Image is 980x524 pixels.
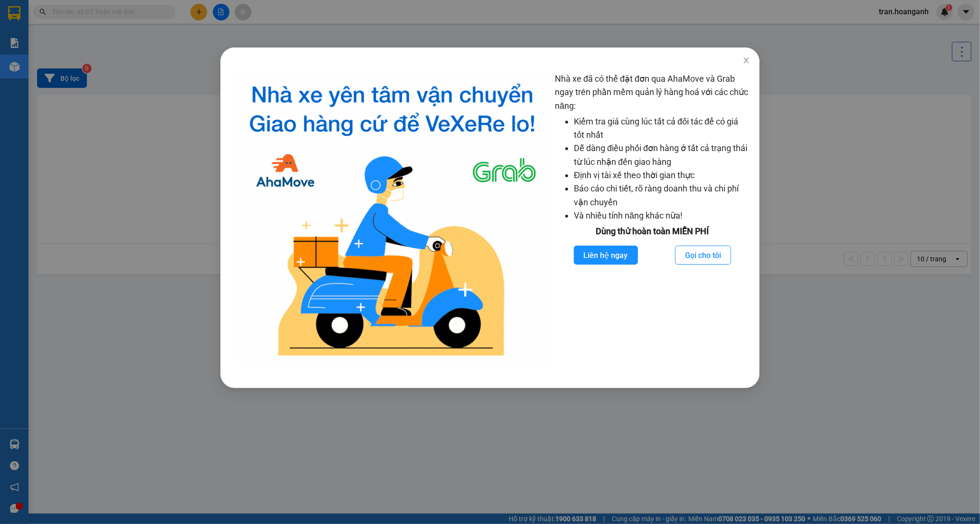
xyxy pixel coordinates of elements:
[574,142,750,169] li: Dễ dàng điều phối đơn hàng ở tất cả trạng thái từ lúc nhận đến giao hàng
[675,246,731,265] button: Gọi cho tôi
[574,246,638,265] button: Liên hệ ngay
[555,225,750,238] div: Dùng thử hoàn toàn MIỄN PHÍ
[555,72,750,364] div: Nhà xe đã có thể đặt đơn qua AhaMove và Grab ngay trên phần mềm quản lý hàng hoá với các chức năng:
[584,249,628,261] span: Liên hệ ngay
[733,48,760,74] button: Close
[238,72,547,364] img: logo
[685,249,721,261] span: Gọi cho tôi
[574,115,750,142] li: Kiểm tra giá cùng lúc tất cả đối tác để có giá tốt nhất
[574,209,750,222] li: Và nhiều tính năng khác nữa!
[742,57,750,64] span: close
[574,169,750,182] li: Định vị tài xế theo thời gian thực
[574,182,750,209] li: Báo cáo chi tiết, rõ ràng doanh thu và chi phí vận chuyển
